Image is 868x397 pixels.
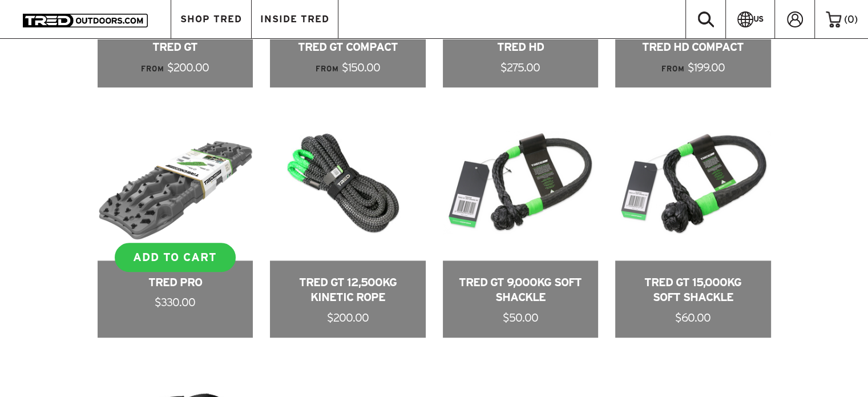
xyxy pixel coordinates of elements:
a: ADD TO CART [115,243,236,272]
img: cart-icon [826,11,841,27]
span: INSIDE TRED [260,14,329,24]
span: ( ) [844,14,858,25]
span: SHOP TRED [180,14,242,24]
span: 0 [847,14,854,25]
img: TRED Outdoors America [23,14,148,27]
